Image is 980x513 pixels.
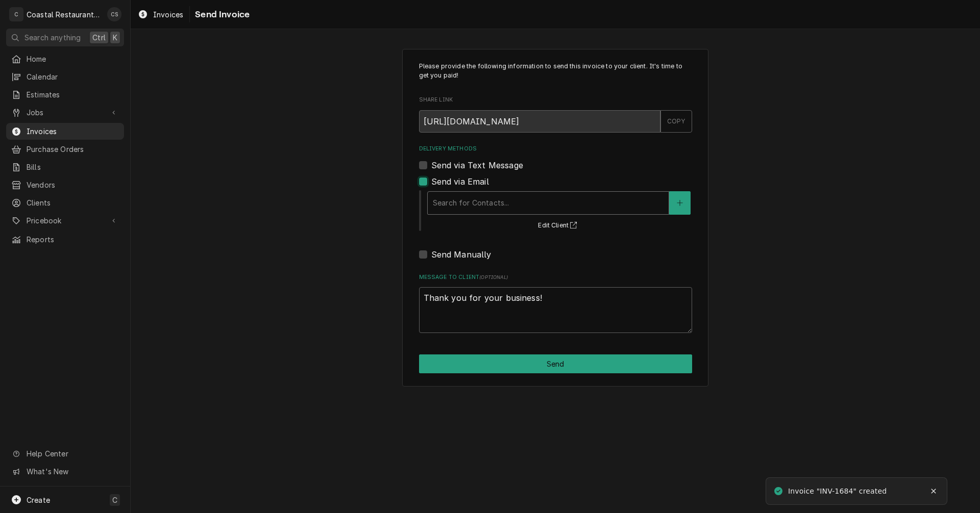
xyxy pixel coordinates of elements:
button: Search anythingCtrlK [6,29,124,46]
span: ( optional ) [479,274,508,280]
label: Send Manually [431,248,492,261]
span: Create [27,496,50,504]
span: Calendar [27,71,119,82]
label: Send via Text Message [431,159,523,171]
a: Invoices [134,6,187,23]
span: Search anything [24,32,81,43]
span: Help Center [27,448,118,459]
span: Jobs [27,107,104,118]
span: What's New [27,466,118,477]
a: Invoices [6,123,124,140]
textarea: Thank you for your business! [419,287,692,333]
span: C [112,495,117,505]
span: Clients [27,197,119,208]
span: Invoices [27,126,119,137]
a: Go to Jobs [6,104,124,121]
a: Purchase Orders [6,141,124,158]
p: Please provide the following information to send this invoice to your client. It's time to get yo... [419,62,692,81]
span: Purchase Orders [27,144,119,155]
a: Home [6,50,124,67]
div: Chris Sockriter's Avatar [107,7,121,21]
a: Reports [6,231,124,248]
label: Share Link [419,96,692,104]
span: Invoices [153,9,183,20]
button: COPY [660,110,692,133]
a: Go to Pricebook [6,212,124,229]
span: Send Invoice [192,8,250,21]
div: Delivery Methods [419,145,692,261]
span: Reports [27,234,119,245]
div: Invoice Send [402,49,708,387]
div: Message to Client [419,273,692,333]
a: Clients [6,194,124,211]
div: Share Link [419,96,692,132]
label: Message to Client [419,273,692,281]
a: Estimates [6,86,124,103]
a: Vendors [6,176,124,193]
span: Ctrl [92,32,106,43]
span: Home [27,54,119,64]
span: Pricebook [27,215,104,226]
label: Delivery Methods [419,145,692,153]
span: Vendors [27,179,119,190]
svg: Create New Contact [677,199,683,207]
a: Calendar [6,68,124,85]
button: Edit Client [536,219,581,232]
div: Button Group [419,354,692,373]
div: C [9,7,23,21]
div: Invoice Send Form [419,62,692,333]
div: CS [107,7,121,21]
div: Invoice "INV-1684" created [788,486,888,497]
button: Send [419,354,692,373]
div: Coastal Restaurant Repair [27,9,102,20]
span: Bills [27,162,119,172]
span: K [113,32,117,43]
span: Estimates [27,89,119,100]
a: Go to Help Center [6,445,124,462]
label: Send via Email [431,175,489,188]
a: Bills [6,159,124,175]
button: Create New Contact [669,191,691,215]
a: Go to What's New [6,463,124,480]
div: Button Group Row [419,354,692,373]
